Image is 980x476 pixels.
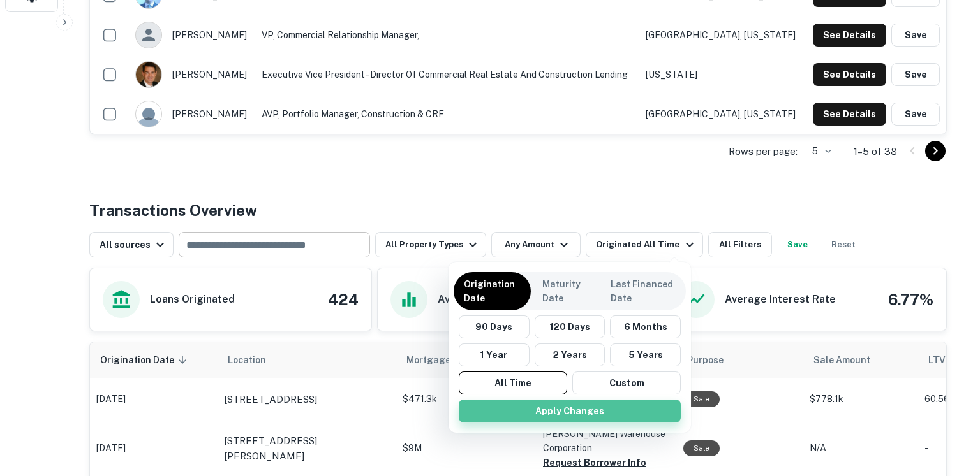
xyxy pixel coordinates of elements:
p: Maturity Date [542,277,589,305]
iframe: Chat Widget [916,374,980,435]
p: Origination Date [464,277,521,305]
button: Custom [572,371,681,394]
button: 120 Days [535,315,605,338]
button: 90 Days [459,315,530,338]
p: Last Financed Date [611,277,676,305]
button: 2 Years [535,343,605,366]
button: 6 Months [610,315,681,338]
button: 5 Years [610,343,681,366]
button: 1 Year [459,343,530,366]
button: Apply Changes [459,400,681,422]
button: All Time [459,371,567,394]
